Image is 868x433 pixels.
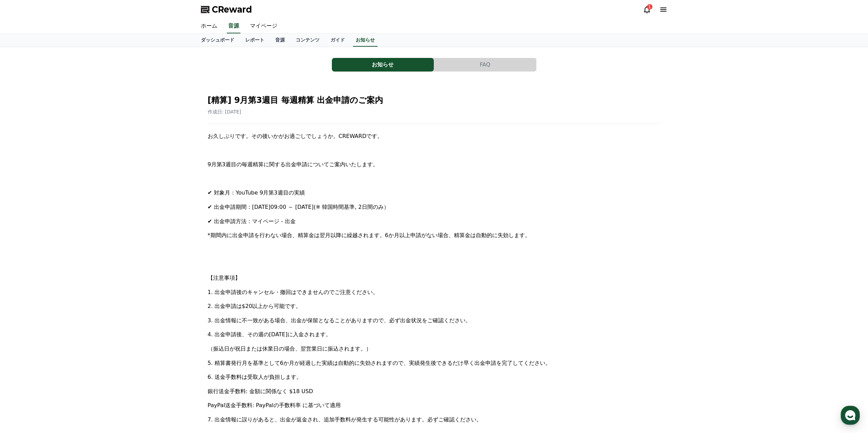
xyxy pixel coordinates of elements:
[270,34,290,47] a: 音源
[201,4,252,15] a: CReward
[208,374,302,380] span: 6. 送金手数料は受取人が負担します。
[332,58,434,72] button: お知らせ
[208,360,551,366] span: 5. 精算書発行月を基準として6か月が経過した実績は自動的に失効されますので、実績発生後できるだけ早く出金申請を完了してください。
[208,218,296,225] span: ✔ 出金申請方法：マイページ - 出金
[195,19,223,33] a: ホーム
[208,416,482,423] span: 7. 出金情報に誤りがあると、出金が返金され、追加手数料が発生する可能性があります。必ずご確認ください。
[208,204,389,210] span: ✔ 出金申請期間：[DATE]09:00 ～ [DATE](※ 韓国時間基準, 2日間のみ）
[325,34,350,47] a: ガイド
[195,34,240,47] a: ダッシュボード
[240,34,270,47] a: レポート
[208,275,240,281] span: 【注意事項】
[208,232,530,238] span: *期間内に出金申請を行わない場合、精算金は翌月以降に繰越されます。6か月以上申請がない場合、精算金は自動的に失効します。
[208,402,341,408] span: PayPal送金手数料: PayPalの手数料率 に基づいて適用
[245,19,283,33] a: マイページ
[353,34,378,47] a: お知らせ
[208,388,313,395] span: 銀行送金手数料: 金額に関係なく $18 USD
[290,34,325,47] a: コンテンツ
[208,133,383,139] span: お久しぶりです。その後いかがお過ごしでしょうか。CREWARDです。
[208,95,661,106] h2: [精算] 9月第3週目 毎週精算 出金申請のご案内
[208,331,331,338] span: 4. 出金申請後、その週の[DATE]に入金されます。
[208,189,305,196] span: ✔ 対象月：YouTube 9月第3週目の実績
[208,161,378,168] span: 9月第3週目の毎週精算に関する出金申請についてご案内いたします。
[208,289,378,295] span: 1. 出金申請後のキャンセル・撤回はできませんのでご注意ください。
[434,58,536,72] button: FAQ
[643,5,651,14] a: 1
[208,109,241,114] span: 作成日: [DATE]
[227,19,240,33] a: 音源
[208,317,471,324] span: 3. 出金情報に不一致がある場合、出金が保留となることがありますので、必ず出金状況をご確認ください。
[208,345,371,352] span: （振込日が祝日または休業日の場合、翌営業日に振込されます。）
[208,303,301,309] span: 2. 出金申請は$20以上から可能です。
[212,4,252,15] span: CReward
[647,4,652,10] div: 1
